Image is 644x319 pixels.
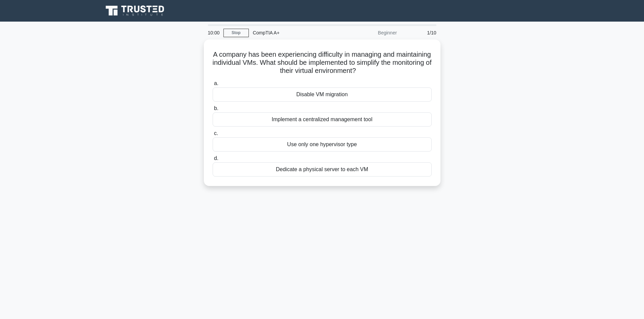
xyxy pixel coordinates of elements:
[213,87,432,102] div: Disable VM migration
[401,26,440,39] div: 1/10
[214,155,218,161] span: d.
[214,80,218,86] span: a.
[342,26,401,39] div: Beginner
[213,137,432,152] div: Use only one hypervisor type
[204,26,223,39] div: 10:00
[212,50,432,75] h5: A company has been experiencing difficulty in managing and maintaining individual VMs. What shoul...
[213,112,432,127] div: Implement a centralized management tool
[223,29,249,37] a: Stop
[214,130,218,136] span: c.
[213,162,432,177] div: Dedicate a physical server to each VM
[249,26,342,39] div: CompTIA A+
[214,105,218,111] span: b.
